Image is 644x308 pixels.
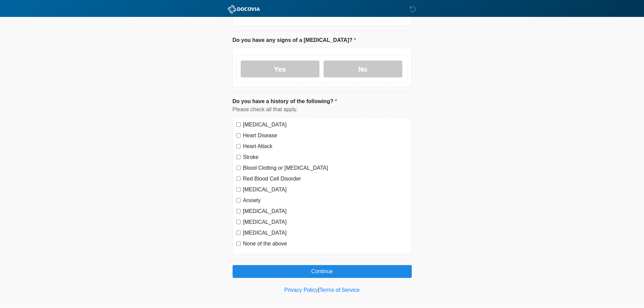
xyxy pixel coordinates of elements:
[319,287,360,293] a: Terms of Service
[243,240,408,248] label: None of the above
[243,196,408,205] label: Anxiety
[236,241,241,246] input: None of the above
[233,265,412,278] button: Continue
[236,133,241,138] input: Heart Disease
[243,142,408,150] label: Heart Attack
[243,121,408,129] label: [MEDICAL_DATA]
[236,198,241,203] input: Anxiety
[233,97,337,105] label: Do you have a history of the following?
[236,176,241,181] input: Red Blood Cell Disorder
[243,229,408,237] label: [MEDICAL_DATA]
[236,209,241,213] input: [MEDICAL_DATA]
[243,132,408,140] label: Heart Disease
[236,220,241,224] input: [MEDICAL_DATA]
[241,61,319,77] label: Yes
[324,61,402,77] label: No
[236,166,241,170] input: Blood Clotting or [MEDICAL_DATA]
[243,207,408,215] label: [MEDICAL_DATA]
[236,155,241,159] input: Stroke
[233,36,356,44] label: Do you have any signs of a [MEDICAL_DATA]?
[243,186,408,194] label: [MEDICAL_DATA]
[243,153,408,161] label: Stroke
[236,187,241,192] input: [MEDICAL_DATA]
[236,122,241,127] input: [MEDICAL_DATA]
[236,144,241,148] input: Heart Attack
[318,287,319,293] a: |
[284,287,318,293] a: Privacy Policy
[233,105,412,114] div: Please check all that apply.
[226,5,262,14] img: ABC Med Spa- GFEase Logo
[243,164,408,172] label: Blood Clotting or [MEDICAL_DATA]
[243,175,408,183] label: Red Blood Cell Disorder
[236,231,241,235] input: [MEDICAL_DATA]
[243,218,408,226] label: [MEDICAL_DATA]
